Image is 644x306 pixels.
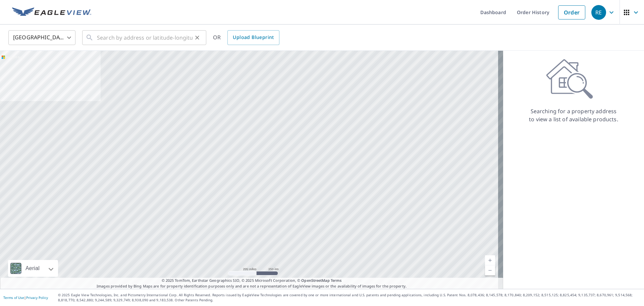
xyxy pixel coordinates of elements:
a: Terms [331,278,342,283]
img: EV Logo [12,7,91,17]
span: Upload Blueprint [233,33,274,42]
div: Aerial [8,260,58,277]
div: Aerial [23,260,42,277]
div: [GEOGRAPHIC_DATA] [8,28,75,47]
a: Privacy Policy [26,295,48,300]
div: OR [213,30,279,45]
a: Terms of Use [3,295,24,300]
a: Upload Blueprint [227,30,279,45]
p: Searching for a property address to view a list of available products. [529,107,619,123]
a: Current Level 5, Zoom Out [485,265,495,275]
p: | [3,296,48,300]
button: Clear [193,33,202,42]
a: OpenStreetMap [301,278,329,283]
a: Current Level 5, Zoom In [485,255,495,265]
input: Search by address or latitude-longitude [97,28,193,47]
div: RE [591,5,606,20]
p: © 2025 Eagle View Technologies, Inc. and Pictometry International Corp. All Rights Reserved. Repo... [58,293,641,303]
a: Order [558,5,585,19]
span: © 2025 TomTom, Earthstar Geographics SIO, © 2025 Microsoft Corporation, © [162,278,342,283]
